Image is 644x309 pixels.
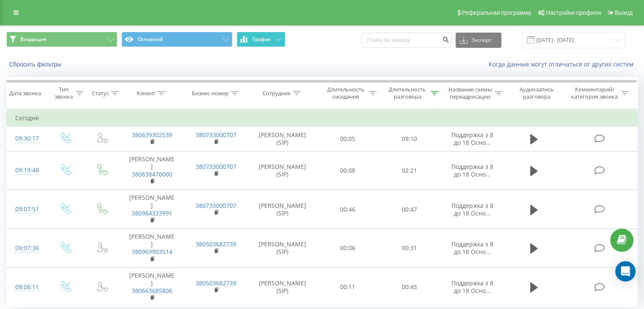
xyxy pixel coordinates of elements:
[15,130,38,147] div: 09:30:17
[120,229,184,268] td: [PERSON_NAME]
[489,60,638,68] a: Когда данные могут отличаться от других систем
[92,90,109,97] div: Статус
[132,131,172,139] a: 380639302539
[53,86,73,100] div: Тип звонка
[196,279,236,287] a: 380503682739
[451,131,493,146] span: Поддержка з 8 до 18 Осно...
[7,110,638,127] td: Сегодня
[248,127,317,151] td: [PERSON_NAME] (SIP)
[192,90,229,97] div: Бизнес номер
[451,240,493,256] span: Поддержка з 8 до 18 Осно...
[196,131,236,139] a: 380733000707
[379,190,440,229] td: 00:47
[252,36,271,42] span: График
[120,151,184,190] td: [PERSON_NAME]
[132,287,172,295] a: 380663685806
[196,163,236,171] a: 380733000707
[362,33,451,48] input: Поиск по номеру
[237,32,285,47] button: График
[15,240,38,257] div: 09:07:36
[462,9,531,16] span: Реферальная программа
[15,279,38,295] div: 09:06:11
[615,9,633,16] span: Выход
[196,240,236,248] a: 380503682739
[325,86,367,100] div: Длительность ожидания
[317,190,379,229] td: 00:46
[15,162,38,179] div: 09:19:48
[196,201,236,210] a: 380733000707
[569,86,619,100] div: Комментарий/категория звонка
[6,32,117,47] button: Входящие
[379,151,440,190] td: 02:21
[456,33,501,48] button: Экспорт
[15,201,38,218] div: 09:07:51
[6,61,66,68] button: Сбросить фильтры
[137,90,155,97] div: Клиент
[248,268,317,306] td: [PERSON_NAME] (SIP)
[120,268,184,306] td: [PERSON_NAME]
[263,90,291,97] div: Сотрудник
[248,151,317,190] td: [PERSON_NAME] (SIP)
[317,151,379,190] td: 00:08
[248,190,317,229] td: [PERSON_NAME] (SIP)
[546,9,601,16] span: Настройки профиля
[20,36,47,43] span: Входящие
[9,90,41,97] div: Дата звонка
[317,268,379,306] td: 00:11
[317,229,379,268] td: 00:06
[122,32,232,47] button: Основной
[451,279,493,295] span: Поддержка з 8 до 18 Осно...
[379,127,440,151] td: 09:10
[120,190,184,229] td: [PERSON_NAME]
[132,209,172,217] a: 380964333991
[379,268,440,306] td: 00:45
[317,127,379,151] td: 00:05
[448,86,492,100] div: Название схемы переадресации
[615,261,636,281] div: Open Intercom Messenger
[132,248,172,256] a: 380969903514
[451,201,493,217] span: Поддержка з 8 до 18 Осно...
[512,86,561,100] div: Аудиозапись разговора
[248,229,317,268] td: [PERSON_NAME] (SIP)
[132,170,172,178] a: 380638470000
[386,86,428,100] div: Длительность разговора
[451,163,493,178] span: Поддержка з 8 до 18 Осно...
[379,229,440,268] td: 00:31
